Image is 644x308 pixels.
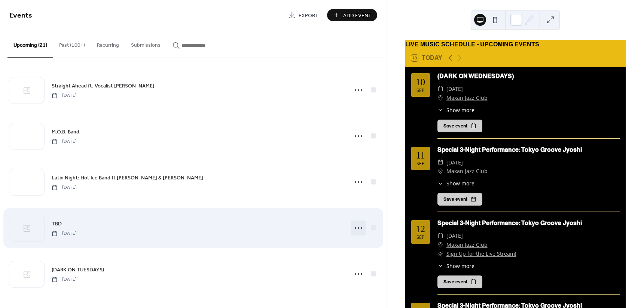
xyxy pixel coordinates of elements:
span: [DATE] [52,276,77,283]
a: Latin Night: Hot Ice Band ft [PERSON_NAME] & [PERSON_NAME] [52,173,203,182]
span: Latin Night: Hot Ice Band ft [PERSON_NAME] & [PERSON_NAME] [52,174,203,182]
a: Straight Ahead ft. Vocalist [PERSON_NAME] [52,81,155,90]
a: (DARK ON TUESDAYS) [52,265,104,274]
button: Save event [437,275,482,288]
button: ​Show more [437,262,474,270]
span: [DATE] [446,231,463,240]
span: [DATE] [52,92,77,99]
div: ​ [437,249,443,258]
button: ​Show more [437,179,474,187]
a: Special 3-Night Performance: Tokyo Groove Jyoshi [437,219,582,227]
div: Sep [416,161,425,166]
button: Save event [437,120,482,132]
div: LIVE MUSIC SCHEDULE - UPCOMING EVENTS [405,40,626,49]
button: Upcoming (21) [7,30,53,58]
div: ​ [437,179,443,187]
span: (DARK ON TUESDAYS) [52,266,104,274]
div: 12 [416,224,425,234]
a: Export [283,9,324,21]
div: Sep [416,88,425,93]
div: 11 [416,151,425,160]
a: Sign Up for the Live Stream! [446,250,516,257]
span: [DATE] [52,184,77,191]
span: M.O.B. Band [52,128,79,136]
div: ​ [437,84,443,93]
span: Events [9,8,32,23]
div: ​ [437,240,443,249]
a: TBD [52,219,62,228]
div: 10 [416,77,425,87]
div: ​ [437,262,443,270]
span: [DATE] [446,84,463,93]
span: [DATE] [52,138,77,145]
button: Save event [437,193,482,206]
span: TBD [52,220,62,228]
div: ​ [437,106,443,114]
span: Add Event [343,12,372,19]
button: Add Event [327,9,377,21]
div: ​ [437,167,443,176]
a: Maxan Jazz Club [446,93,488,102]
span: Straight Ahead ft. Vocalist [PERSON_NAME] [52,82,155,90]
button: Past (100+) [53,30,91,57]
div: (DARK ON WEDNESDAYS) [437,72,620,81]
div: Special 3-Night Performance: Tokyo Groove Jyoshi [437,145,620,154]
span: Show more [446,106,474,114]
span: Show more [446,179,474,187]
div: ​ [437,158,443,167]
button: Recurring [91,30,125,57]
div: ​ [437,93,443,102]
div: Sep [416,235,425,240]
button: ​Show more [437,106,474,114]
a: M.O.B. Band [52,127,79,136]
span: Export [299,12,318,19]
a: Maxan Jazz Club [446,240,488,249]
span: Show more [446,262,474,270]
span: [DATE] [446,158,463,167]
button: Submissions [125,30,167,57]
div: ​ [437,231,443,240]
a: Maxan Jazz Club [446,167,488,176]
span: [DATE] [52,230,77,237]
